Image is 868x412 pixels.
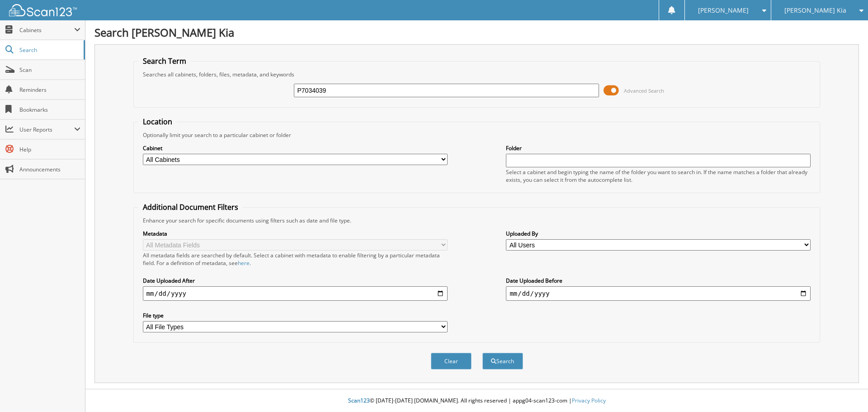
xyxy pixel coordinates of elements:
span: Announcements [19,166,80,173]
div: All metadata fields are searched by default. Select a cabinet with metadata to enable filtering b... [143,251,448,267]
img: scan123-logo-white.svg [9,4,77,16]
div: © [DATE]-[DATE] [DOMAIN_NAME]. All rights reserved | appg04-scan123-com | [85,390,868,412]
legend: Search Term [138,56,191,66]
span: Cabinets [19,26,74,34]
input: end [506,286,811,301]
label: Date Uploaded After [143,277,448,284]
label: Metadata [143,230,448,237]
button: Clear [431,353,472,369]
input: start [143,286,448,301]
span: Help [19,146,80,153]
span: Scan [19,66,80,74]
div: Select a cabinet and begin typing the name of the folder you want to search in. If the name match... [506,168,811,184]
label: Uploaded By [506,230,811,237]
label: Folder [506,144,811,152]
span: Bookmarks [19,106,80,114]
button: Search [482,353,523,369]
span: Search [19,46,79,54]
a: Privacy Policy [572,397,606,404]
h1: Search [PERSON_NAME] Kia [94,25,859,40]
label: Cabinet [143,144,448,152]
span: Scan123 [348,397,370,404]
span: [PERSON_NAME] Kia [784,8,846,13]
div: Enhance your search for specific documents using filters such as date and file type. [138,217,816,224]
span: Advanced Search [624,87,664,94]
label: File type [143,312,448,319]
label: Date Uploaded Before [506,277,811,284]
div: Searches all cabinets, folders, files, metadata, and keywords [138,71,816,78]
span: Reminders [19,86,80,94]
legend: Location [138,117,177,127]
legend: Additional Document Filters [138,202,243,212]
span: User Reports [19,126,74,133]
a: here [238,259,250,267]
iframe: Chat Widget [823,369,868,412]
span: [PERSON_NAME] [698,8,749,13]
div: Optionally limit your search to a particular cabinet or folder [138,131,816,139]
